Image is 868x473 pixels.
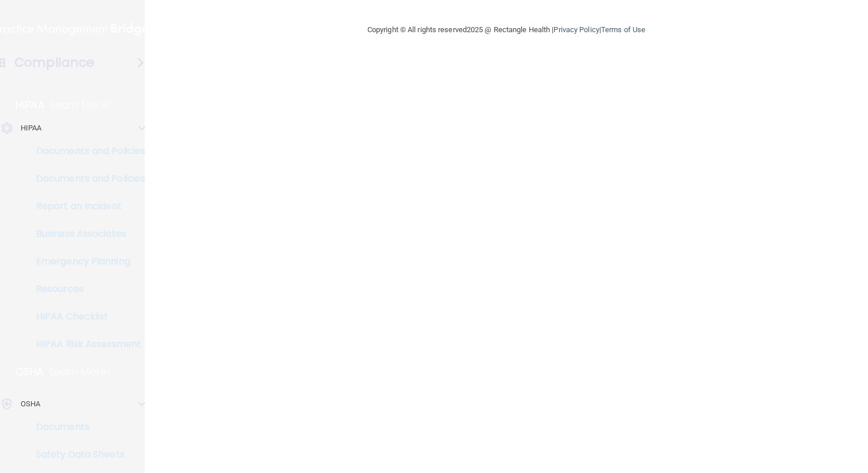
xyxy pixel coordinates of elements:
p: Report an Incident [7,201,164,212]
p: HIPAA [21,121,42,135]
a: Terms of Use [601,25,645,34]
p: HIPAA [15,98,45,112]
p: HIPAA Risk Assessment [7,339,164,350]
p: Learn More! [50,365,111,379]
p: Documents and Policies [7,145,164,157]
p: Safety Data Sheets [7,449,164,460]
p: OSHA [15,365,44,379]
p: HIPAA Checklist [7,311,164,322]
p: Emergency Planning [7,256,164,267]
p: Documents and Policies [7,173,164,184]
p: Learn More! [51,98,111,112]
div: Copyright © All rights reserved 2025 @ Rectangle Health | | [297,11,716,48]
p: OSHA [21,397,40,411]
p: Business Associates [7,228,164,240]
h4: Compliance [14,55,94,71]
a: Privacy Policy [553,25,599,34]
p: Documents [7,421,164,433]
p: Resources [7,283,164,295]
